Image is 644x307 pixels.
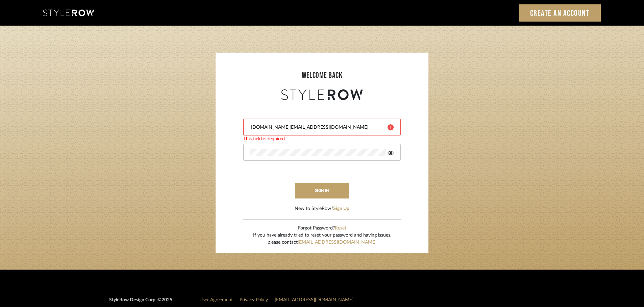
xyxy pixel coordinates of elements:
div: welcome back [222,69,422,82]
a: [EMAIL_ADDRESS][DOMAIN_NAME] [275,298,353,302]
a: Privacy Policy [240,298,268,302]
a: Create an Account [519,4,601,22]
a: [EMAIL_ADDRESS][DOMAIN_NAME] [298,240,376,245]
button: Reset [335,225,346,232]
div: New to StyleRow? [295,205,349,212]
div: This field is required [243,135,401,143]
div: If you have already tried to reset your password and having issues, please contact [253,232,391,246]
div: Forgot Password? [253,225,391,232]
button: sign in [295,183,349,198]
input: Email Address [250,124,382,131]
button: Sign Up [333,205,349,212]
a: User Agreement [199,298,233,302]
